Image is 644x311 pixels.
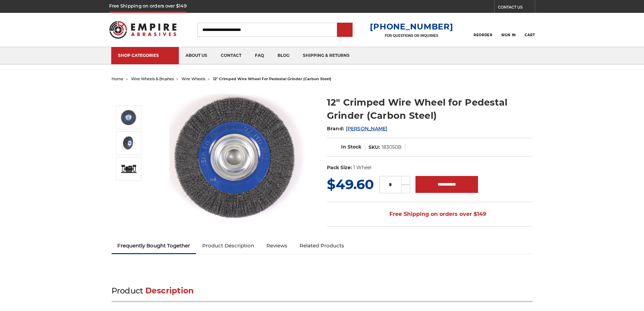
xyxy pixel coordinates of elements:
a: CONTACT US [498,3,535,13]
span: In Stock [341,144,361,150]
a: Reviews [260,238,293,253]
input: Submit [338,23,352,37]
a: shipping & returns [296,47,356,64]
img: Empire Abrasives [109,17,177,43]
span: Free Shipping on orders over $149 [373,207,486,221]
img: 12" Crimped Wire Wheel for Pedestal Grinder (Carbon Steel) [120,163,137,174]
span: Cart [525,33,535,37]
a: home [112,76,123,81]
img: 12" Crimped Wire Wheel for Pedestal Grinder [120,109,137,126]
a: Reorder [474,22,492,37]
img: 12" Crimped Wire Wheel for Pedestal Grinder 183050B [120,135,137,152]
h1: 12" Crimped Wire Wheel for Pedestal Grinder (Carbon Steel) [327,96,533,122]
a: Related Products [293,238,350,253]
dt: SKU: [368,144,380,151]
dt: Pack Size: [327,164,352,171]
span: 12" crimped wire wheel for pedestal grinder (carbon steel) [213,76,331,81]
a: Product Description [196,238,260,253]
span: $49.60 [327,176,374,193]
a: faq [248,47,271,64]
a: Frequently Bought Together [112,238,196,253]
a: [PERSON_NAME] [346,126,387,132]
a: Cart [525,22,535,37]
span: Sign In [501,33,516,37]
a: [PHONE_NUMBER] [370,22,453,31]
a: blog [271,47,296,64]
img: 12" Crimped Wire Wheel for Pedestal Grinder [169,89,305,224]
div: SHOP CATEGORIES [118,53,172,58]
span: Product [112,286,143,295]
span: Brand: [327,126,344,132]
a: wire wheels & brushes [131,76,174,81]
a: contact [214,47,248,64]
a: about us [179,47,214,64]
dd: 183050B [382,144,402,151]
span: Description [145,286,194,295]
p: FOR QUESTIONS OR INQUIRIES [370,34,453,38]
span: Reorder [474,33,492,37]
a: wire wheels [182,76,205,81]
dd: 1 Wheel [353,164,372,171]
